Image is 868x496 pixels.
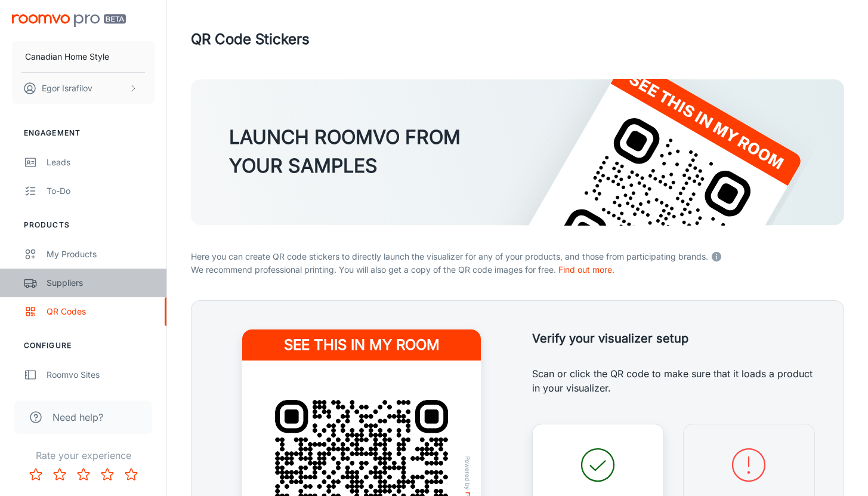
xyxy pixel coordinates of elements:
[191,263,844,276] p: We recommend professional printing. You will also get a copy of the QR code images for free.
[558,264,614,275] a: Find out more.
[191,29,310,50] h1: QR Code Stickers
[47,184,155,198] div: To-do
[52,410,103,424] span: Need help?
[48,463,72,486] button: Rate 2 star
[462,456,474,490] span: Powered by
[532,329,816,347] h5: Verify your visualizer setup
[25,50,109,63] p: Canadian Home Style
[47,368,155,381] div: Roomvo Sites
[229,123,461,180] h3: LAUNCH ROOMVO FROM YOUR SAMPLES
[12,14,126,27] img: Roomvo PRO Beta
[95,463,119,486] button: Rate 4 star
[191,248,844,263] p: Here you can create QR code stickers to directly launch the visualizer for any of your products, ...
[47,276,155,289] div: Suppliers
[47,156,155,169] div: Leads
[242,329,481,361] h4: See this in my room
[12,41,155,72] button: Canadian Home Style
[119,463,143,486] button: Rate 5 star
[10,448,157,463] p: Rate your experience
[47,248,155,261] div: My Products
[42,82,92,95] p: Egor Israfilov
[47,305,155,318] div: QR Codes
[12,73,155,104] button: Egor Israfilov
[72,463,95,486] button: Rate 3 star
[24,463,48,486] button: Rate 1 star
[532,366,816,395] p: Scan or click the QR code to make sure that it loads a product in your visualizer.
